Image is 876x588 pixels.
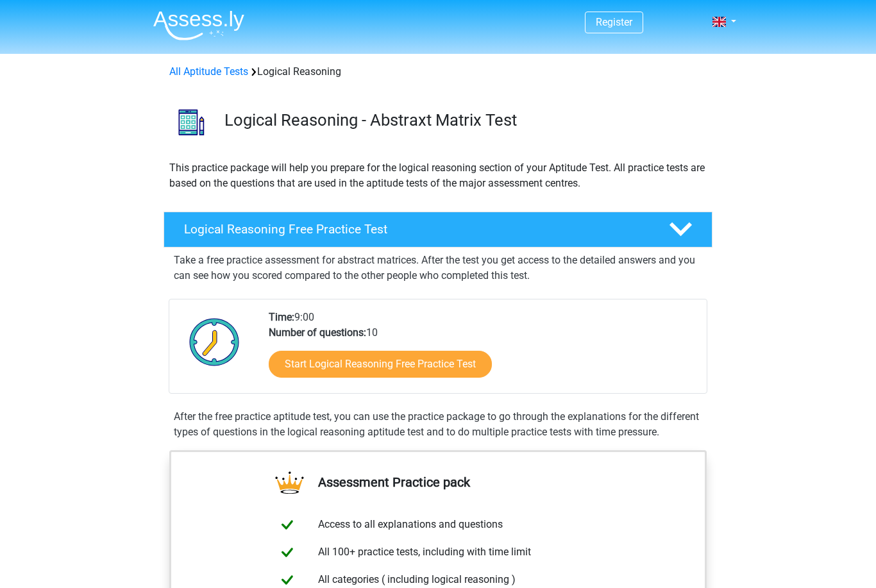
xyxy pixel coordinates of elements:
[153,10,244,40] img: Assessly
[596,16,632,28] a: Register
[182,310,247,374] img: Clock
[169,409,707,440] div: After the free practice aptitude test, you can use the practice package to go through the explana...
[224,110,702,130] h3: Logical Reasoning - Abstraxt Matrix Test
[164,95,219,149] img: logical reasoning
[269,311,294,323] b: Time:
[269,326,366,339] b: Number of questions:
[269,351,492,378] a: Start Logical Reasoning Free Practice Test
[164,64,712,80] div: Logical Reasoning
[169,65,248,78] a: All Aptitude Tests
[259,310,706,393] div: 9:00 10
[184,222,648,237] h4: Logical Reasoning Free Practice Test
[174,253,702,283] p: Take a free practice assessment for abstract matrices. After the test you get access to the detai...
[169,160,707,191] p: This practice package will help you prepare for the logical reasoning section of your Aptitude Te...
[158,212,718,248] a: Logical Reasoning Free Practice Test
